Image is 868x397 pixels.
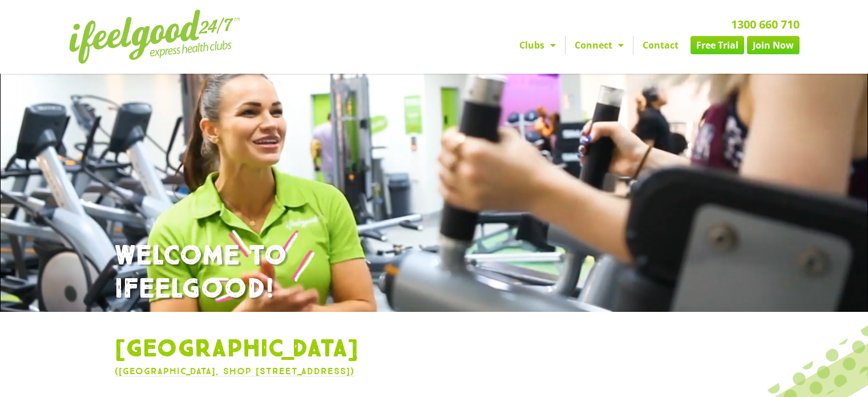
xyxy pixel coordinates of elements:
a: ([GEOGRAPHIC_DATA], Shop [STREET_ADDRESS]) [115,366,354,376]
a: Contact [633,36,688,54]
a: 1300 660 710 [731,17,800,32]
a: Clubs [510,36,565,54]
a: Join Now [747,36,800,54]
h1: WELCOME TO IFEELGOOD! [115,240,754,306]
h1: [GEOGRAPHIC_DATA] [115,335,754,364]
a: Free Trial [691,36,744,54]
nav: Menu [329,36,800,54]
a: Connect [566,36,633,54]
